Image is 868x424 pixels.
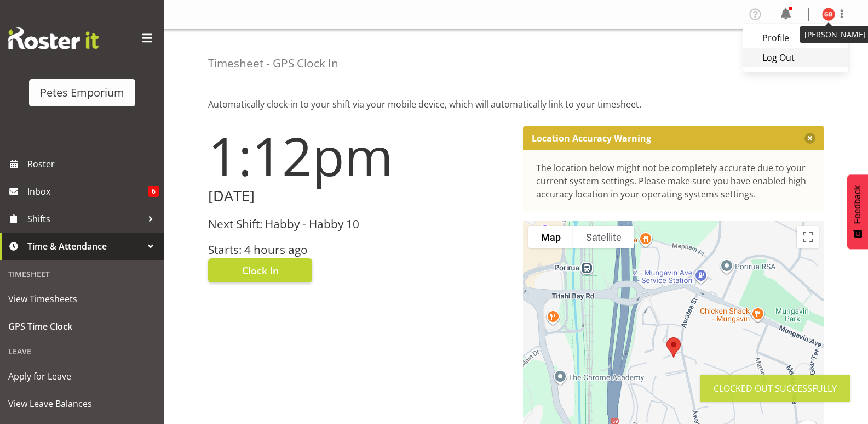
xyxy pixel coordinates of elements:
[804,133,815,144] button: Close message
[148,186,159,197] span: 6
[208,218,510,230] h3: Next Shift: Habby - Habby 10
[242,263,279,278] span: Clock In
[27,183,148,200] span: Inbox
[528,226,573,248] button: Show street map
[3,285,162,313] a: View Timesheets
[40,84,124,101] div: Petes Emporium
[8,27,99,49] img: Rosterit website logo
[8,318,156,335] span: GPS Time Clock
[714,382,837,395] div: Clocked out Successfully
[8,395,156,412] span: View Leave Balances
[208,57,338,70] h4: Timesheet - GPS Clock In
[3,363,162,390] a: Apply for Leave
[208,126,510,185] h1: 1:12pm
[208,98,824,111] p: Automatically clock-in to your shift via your mobile device, which will automatically link to you...
[3,390,162,417] a: View Leave Balances
[8,368,156,385] span: Apply for Leave
[3,313,162,340] a: GPS Time Clock
[743,28,848,48] a: Profile
[27,238,142,255] span: Time & Attendance
[208,258,312,282] button: Clock In
[573,226,634,248] button: Show satellite imagery
[8,291,156,307] span: View Timesheets
[3,340,162,363] div: Leave
[27,211,142,227] span: Shifts
[536,161,812,201] div: The location below might not be completely accurate due to your current system settings. Please m...
[797,226,819,248] button: Toggle fullscreen view
[822,8,835,21] img: gillian-byford11184.jpg
[532,133,651,144] p: Location Accuracy Warning
[208,244,510,256] h3: Starts: 4 hours ago
[3,263,162,285] div: Timesheet
[743,48,848,67] a: Log Out
[847,174,868,249] button: Feedback - Show survey
[27,156,159,172] span: Roster
[853,185,863,224] span: Feedback
[208,188,510,205] h2: [DATE]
